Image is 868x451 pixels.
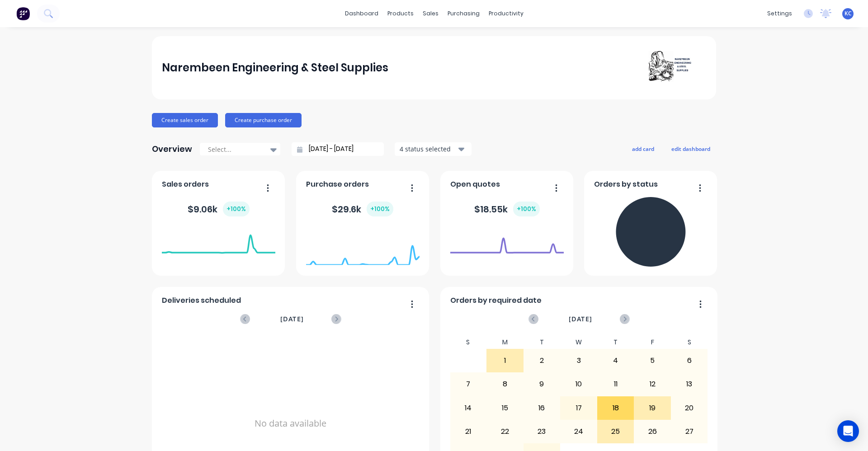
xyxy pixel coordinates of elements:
span: Sales orders [162,179,209,190]
div: 9 [524,373,560,395]
button: 4 status selected [395,142,472,156]
div: 23 [524,420,560,443]
div: S [450,336,487,349]
span: Orders by status [594,179,658,190]
div: T [597,336,634,349]
div: 15 [487,397,523,419]
div: W [560,336,597,349]
span: KC [844,9,852,18]
div: + 100 % [367,202,393,216]
span: [DATE] [280,314,304,324]
div: Narembeen Engineering & Steel Supplies [162,59,388,77]
div: 4 [598,349,634,372]
div: productivity [484,7,528,20]
div: 18 [598,397,634,419]
div: products [383,7,418,20]
div: 27 [671,420,708,443]
div: T [524,336,561,349]
div: 1 [487,349,523,372]
div: 8 [487,373,523,395]
div: M [486,336,524,349]
img: Factory [16,7,30,20]
div: 26 [634,420,670,443]
div: $ 18.55k [474,202,540,216]
div: 7 [450,373,486,395]
div: S [671,336,708,349]
div: 24 [561,420,597,443]
span: [DATE] [569,314,592,324]
button: Create sales order [152,113,218,127]
button: Create purchase order [225,113,302,127]
div: $ 9.06k [188,202,250,216]
div: 12 [634,373,670,395]
div: $ 29.6k [332,202,393,216]
div: Overview [152,140,192,158]
button: edit dashboard [665,143,716,155]
div: 11 [598,373,634,395]
div: purchasing [443,7,484,20]
div: + 100 % [223,202,250,216]
div: sales [418,7,443,20]
div: 21 [450,420,486,443]
div: 25 [598,420,634,443]
img: Narembeen Engineering & Steel Supplies [643,50,706,86]
div: 5 [634,349,670,372]
div: 10 [561,373,597,395]
div: settings [763,7,797,20]
div: 14 [450,397,486,419]
div: 20 [671,397,708,419]
span: Deliveries scheduled [162,295,241,306]
div: 6 [671,349,708,372]
div: 3 [561,349,597,372]
div: Open Intercom Messenger [837,420,859,442]
div: 4 status selected [400,144,457,154]
button: add card [626,143,660,155]
div: + 100 % [513,202,540,216]
a: dashboard [340,7,383,20]
div: F [634,336,671,349]
div: 17 [561,397,597,419]
span: Purchase orders [306,179,369,190]
div: 19 [634,397,670,419]
span: Open quotes [450,179,500,190]
div: 22 [487,420,523,443]
div: 13 [671,373,708,395]
div: 2 [524,349,560,372]
div: 16 [524,397,560,419]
